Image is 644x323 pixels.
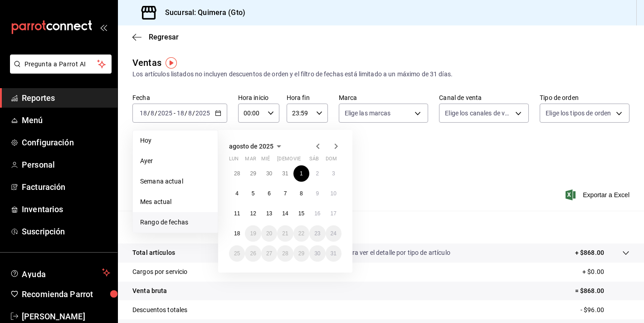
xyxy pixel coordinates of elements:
[581,305,629,315] p: - $96.00
[298,250,304,257] abbr: 29 de agosto de 2025
[245,156,256,165] abbr: martes
[245,225,261,242] button: 19 de agosto de 2025
[132,286,167,296] p: Venta bruta
[268,190,271,197] abbr: 6 de agosto de 2025
[293,205,309,222] button: 15 de agosto de 2025
[140,136,210,145] span: Hoy
[22,225,110,238] span: Suscripción
[140,177,210,186] span: Semana actual
[546,109,611,118] span: Elige los tipos de orden
[326,225,342,242] button: 24 de agosto de 2025
[309,156,319,165] abbr: sábado
[132,94,227,101] label: Fecha
[132,222,629,233] p: Resumen
[266,210,272,217] abbr: 13 de agosto de 2025
[261,156,270,165] abbr: miércoles
[287,94,328,101] label: Hora fin
[277,156,331,165] abbr: jueves
[316,190,319,197] abbr: 9 de agosto de 2025
[150,109,155,117] input: --
[100,24,107,31] button: open_drawer_menu
[166,57,177,69] img: Tooltip marker
[185,109,187,117] span: /
[229,165,245,182] button: 28 de julio de 2025
[22,159,110,171] span: Personal
[331,190,337,197] abbr: 10 de agosto de 2025
[316,170,319,177] abbr: 2 de agosto de 2025
[229,225,245,242] button: 18 de agosto de 2025
[339,94,429,101] label: Marca
[261,205,277,222] button: 13 de agosto de 2025
[293,185,309,202] button: 8 de agosto de 2025
[6,66,112,75] a: Pregunta a Parrot AI
[132,33,179,41] button: Regresar
[266,250,272,257] abbr: 27 de agosto de 2025
[245,165,261,182] button: 29 de julio de 2025
[293,165,309,182] button: 1 de agosto de 2025
[314,210,320,217] abbr: 16 de agosto de 2025
[345,109,391,118] span: Elige las marcas
[22,136,110,149] span: Configuración
[229,141,284,152] button: agosto de 2025
[22,267,98,278] span: Ayuda
[331,250,337,257] abbr: 31 de agosto de 2025
[277,205,293,222] button: 14 de agosto de 2025
[567,189,629,200] span: Exportar a Excel
[235,190,239,197] abbr: 4 de agosto de 2025
[195,109,210,117] input: ----
[331,230,337,237] abbr: 24 de agosto de 2025
[282,250,288,257] abbr: 28 de agosto de 2025
[132,305,187,315] p: Descuentos totales
[140,156,210,166] span: Ayer
[22,92,110,104] span: Reportes
[266,170,272,177] abbr: 30 de julio de 2025
[439,94,529,101] label: Canal de venta
[188,109,192,117] input: --
[261,165,277,182] button: 30 de julio de 2025
[250,230,256,237] abbr: 19 de agosto de 2025
[326,165,342,182] button: 3 de agosto de 2025
[22,203,110,215] span: Inventarios
[149,33,179,41] span: Regresar
[582,267,629,277] p: + $0.00
[298,210,304,217] abbr: 15 de agosto de 2025
[157,109,173,117] input: ----
[192,109,195,117] span: /
[22,310,110,323] span: [PERSON_NAME]
[234,250,240,257] abbr: 25 de agosto de 2025
[277,165,293,182] button: 31 de julio de 2025
[575,248,604,258] p: + $868.00
[293,225,309,242] button: 22 de agosto de 2025
[326,245,342,262] button: 31 de agosto de 2025
[24,60,98,69] span: Pregunta a Parrot AI
[139,109,147,117] input: --
[575,286,629,296] p: = $868.00
[234,170,240,177] abbr: 28 de julio de 2025
[284,190,287,197] abbr: 7 de agosto de 2025
[277,185,293,202] button: 7 de agosto de 2025
[309,205,325,222] button: 16 de agosto de 2025
[261,225,277,242] button: 20 de agosto de 2025
[282,210,288,217] abbr: 14 de agosto de 2025
[140,197,210,207] span: Mes actual
[332,170,335,177] abbr: 3 de agosto de 2025
[245,245,261,262] button: 26 de agosto de 2025
[140,218,210,227] span: Rango de fechas
[132,56,161,70] div: Ventas
[282,230,288,237] abbr: 21 de agosto de 2025
[293,156,301,165] abbr: viernes
[238,94,279,101] label: Hora inicio
[326,205,342,222] button: 17 de agosto de 2025
[147,109,150,117] span: /
[298,230,304,237] abbr: 22 de agosto de 2025
[309,185,325,202] button: 9 de agosto de 2025
[540,94,629,101] label: Tipo de orden
[326,185,342,202] button: 10 de agosto de 2025
[229,156,239,165] abbr: lunes
[309,165,325,182] button: 2 de agosto de 2025
[250,250,256,257] abbr: 26 de agosto de 2025
[309,245,325,262] button: 30 de agosto de 2025
[229,185,245,202] button: 4 de agosto de 2025
[132,248,175,258] p: Total artículos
